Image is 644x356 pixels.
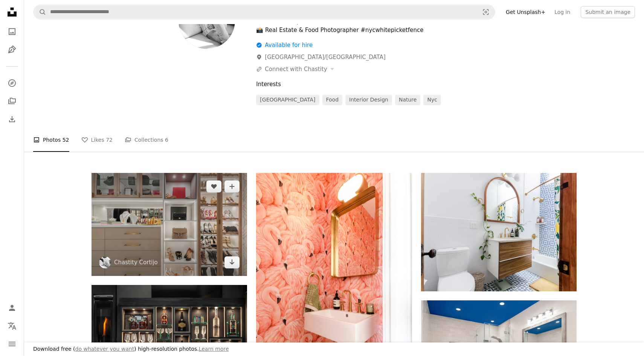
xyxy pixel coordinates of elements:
a: Likes 72 [81,128,113,152]
button: Add to Collection [224,180,240,192]
div: Available for hire [256,41,313,50]
a: white ceramic toilet bowl beside white ceramic toilet bowl [421,229,577,235]
img: white wooden shelf with assorted items [92,173,247,276]
a: Learn more [199,346,229,352]
a: Collections 6 [125,128,168,152]
a: Download History [5,112,20,127]
a: Chastity Cortijo [114,259,158,266]
a: pink bear plush toy on pink and white wooden table [256,287,412,294]
button: Search Unsplash [34,5,46,19]
h3: Download free ( ) high-resolution photos. [33,345,229,353]
div: Photographer | Social Strategy 📸 Real Estate & Food Photographer #nycwhitepicketfence [256,17,480,35]
a: do whatever you want [75,346,134,352]
span: 6 [165,136,168,144]
a: Home — Unsplash [5,5,20,21]
a: interior design [345,95,392,105]
a: Explore [5,76,20,91]
a: Download [224,256,240,268]
button: Menu [5,336,20,351]
a: Photos [5,24,20,39]
form: Find visuals sitewide [33,5,495,20]
span: 72 [106,136,113,144]
a: Get Unsplash+ [501,6,550,18]
a: bottles on brown wooden shelf [92,333,247,340]
button: Submit an image [581,6,635,18]
button: Connect with Chastity [256,65,334,74]
a: [GEOGRAPHIC_DATA]/[GEOGRAPHIC_DATA] [256,54,385,61]
a: nyc [423,95,441,105]
a: food [322,95,343,105]
div: Interests [256,80,577,89]
a: [GEOGRAPHIC_DATA] [256,95,319,105]
button: Language [5,318,20,333]
a: Illustrations [5,42,20,57]
img: white ceramic toilet bowl beside white ceramic toilet bowl [421,173,577,291]
a: Log in / Sign up [5,300,20,315]
img: Go to Chastity Cortijo's profile [99,256,111,268]
a: Collections [5,94,20,109]
a: nature [395,95,420,105]
a: white wooden shelf with assorted items [92,221,247,228]
button: Like [206,180,221,192]
button: Visual search [477,5,495,19]
a: Log in [550,6,575,18]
